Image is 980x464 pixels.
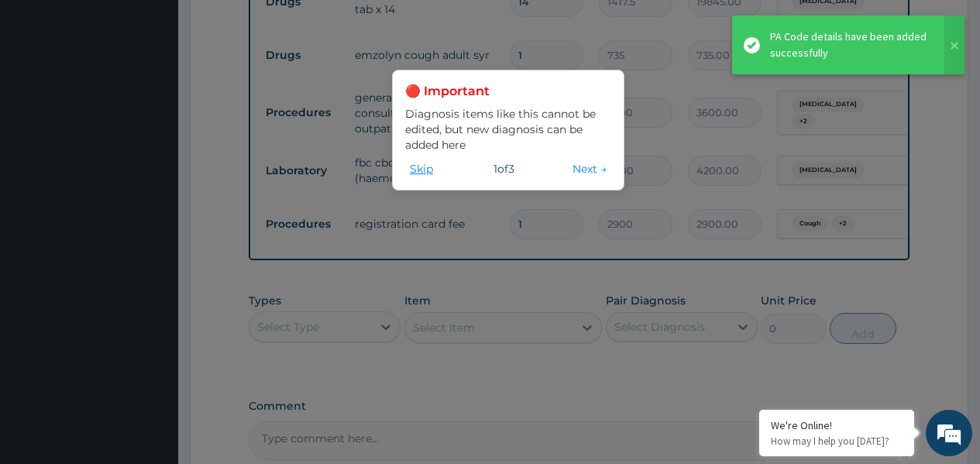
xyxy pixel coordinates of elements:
[568,160,611,177] button: Next →
[405,83,611,100] h3: 🔴 Important
[81,87,260,107] div: Chat with us now
[254,8,291,45] div: Minimize live chat window
[405,160,438,177] button: Skip
[770,29,930,61] div: PA Code details have been added successfully
[493,161,514,177] span: 1 of 3
[771,435,903,448] p: How may I help you today?
[29,77,63,116] img: d_794563401_company_1708531726252_794563401
[90,136,214,292] span: We're online!
[8,304,295,358] textarea: Type your message and hit 'Enter'
[771,418,903,432] div: We're Online!
[405,106,611,153] p: Diagnosis items like this cannot be edited, but new diagnosis can be added here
